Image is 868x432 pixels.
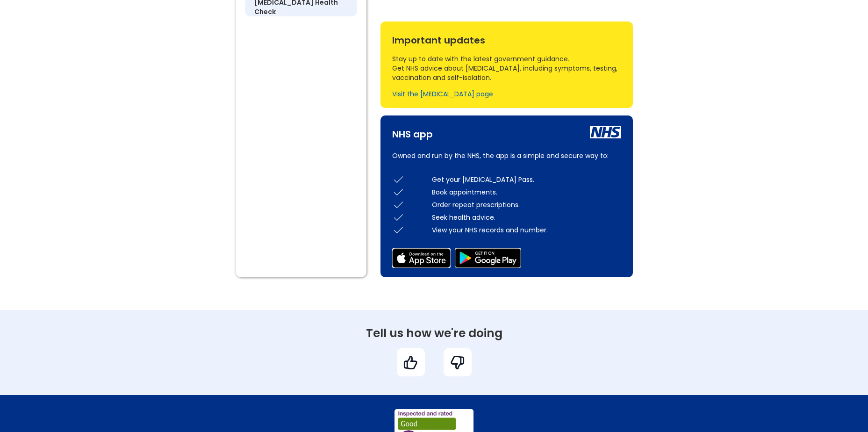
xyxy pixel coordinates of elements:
[590,126,621,138] img: nhs icon white
[392,173,405,186] img: check icon
[449,354,466,371] img: bad feedback icon
[392,186,405,198] img: check icon
[392,31,621,45] div: Important updates
[392,211,405,223] img: check icon
[215,329,654,338] div: Tell us how we're doing
[392,223,405,236] img: check icon
[392,89,493,99] a: Visit the [MEDICAL_DATA] page
[432,175,621,184] div: Get your [MEDICAL_DATA] Pass.
[392,125,433,139] div: NHS app
[392,150,621,161] p: Owned and run by the NHS, the app is a simple and secure way to:
[402,354,419,371] img: good feedback icon
[432,225,621,235] div: View your NHS records and number.
[432,187,621,197] div: Book appointments.
[392,248,451,268] img: app store icon
[455,248,521,268] img: google play store icon
[387,348,434,376] a: good feedback icon
[392,198,405,211] img: check icon
[434,348,481,376] a: bad feedback icon
[432,213,621,222] div: Seek health advice.
[392,54,621,82] div: Stay up to date with the latest government guidance. Get NHS advice about [MEDICAL_DATA], includi...
[432,200,621,209] div: Order repeat prescriptions.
